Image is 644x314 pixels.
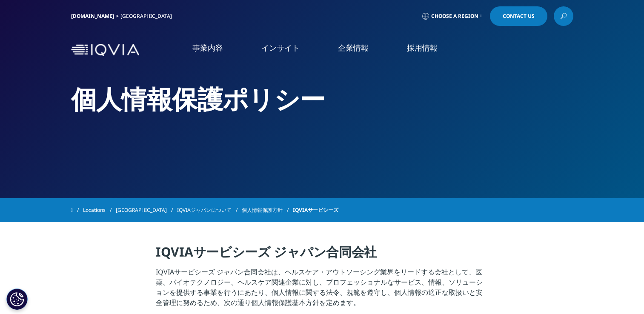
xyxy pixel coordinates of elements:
[71,12,114,20] a: [DOMAIN_NAME]
[156,267,488,313] p: IQVIAサービシーズ ジャパン合同会社は、ヘルスケア・アウトソーシング業界をリードする会社として、医薬、バイオテクノロジー、ヘルスケア関連企業に対し、プロフェッショナルなサービス、情報、ソリュ...
[156,243,488,267] h4: IQVIAサービシーズ ジャパン合同会社
[503,14,535,19] span: Contact Us
[177,203,242,218] a: IQVIAジャパンについて
[407,43,438,53] a: 採用情報
[431,13,478,20] span: Choose a Region
[261,43,300,53] a: インサイト
[490,6,547,26] a: Contact Us
[116,203,177,218] a: [GEOGRAPHIC_DATA]
[6,288,28,310] button: Cookie 設定
[120,13,175,20] div: [GEOGRAPHIC_DATA]
[143,30,573,70] nav: Primary
[293,203,338,218] span: IQVIAサービシーズ
[71,83,573,115] h2: 個人情報保護ポリシー
[83,203,116,218] a: Locations
[242,203,293,218] a: 個人情報保護方針
[192,43,223,53] a: 事業内容
[338,43,369,53] a: 企業情報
